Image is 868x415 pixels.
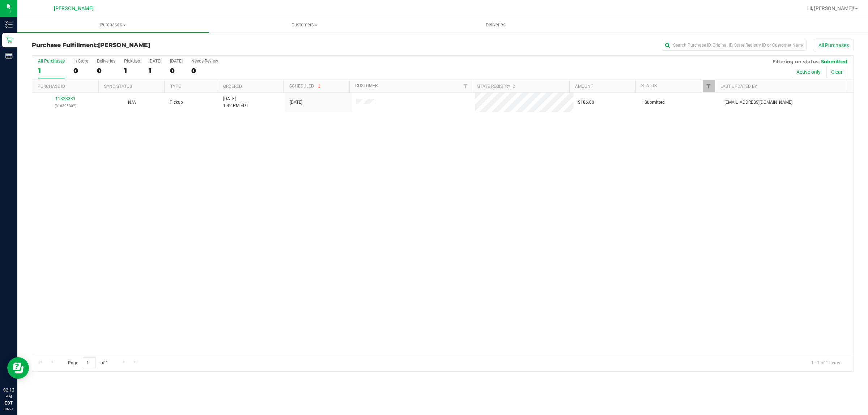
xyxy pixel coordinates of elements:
span: Pickup [170,99,183,106]
a: Amount [575,84,593,89]
div: 0 [191,67,218,75]
span: Page of 1 [62,357,114,368]
a: Filter [703,80,715,92]
div: 1 [149,67,161,75]
p: 08/21 [3,406,14,412]
span: Submitted [821,59,847,64]
button: Clear [826,66,847,78]
div: PickUps [124,59,140,64]
inline-svg: Retail [5,37,13,44]
div: 0 [73,67,88,75]
a: Scheduled [289,84,322,89]
p: (316396307) [37,102,94,109]
div: [DATE] [149,59,161,64]
a: Deliveries [400,17,591,33]
div: 0 [97,67,115,75]
a: Status [641,83,657,88]
a: State Registry ID [477,84,515,89]
span: 1 - 1 of 1 items [805,357,846,368]
div: 1 [124,67,140,75]
span: Submitted [644,99,665,106]
a: Sync Status [104,84,132,89]
a: Ordered [223,84,242,89]
span: Not Applicable [128,100,136,105]
span: Filtering on status: [773,59,820,64]
a: Purchases [17,17,209,33]
div: All Purchases [38,59,65,64]
span: [DATE] 1:42 PM EDT [223,95,248,109]
span: Hi, [PERSON_NAME]! [807,5,854,11]
inline-svg: Inventory [5,21,13,28]
a: Type [170,84,181,89]
a: 11823331 [55,96,76,101]
span: Deliveries [476,22,515,28]
a: Customer [355,83,378,88]
span: $186.00 [578,99,594,106]
div: In Store [73,59,88,64]
button: N/A [128,99,136,106]
span: Purchases [17,22,209,28]
h3: Purchase Fulfillment: [32,42,306,48]
p: 02:12 PM EDT [3,387,14,406]
div: 1 [38,67,65,75]
button: Active only [792,66,825,78]
inline-svg: Reports [5,52,13,59]
div: Deliveries [97,59,115,64]
div: Needs Review [191,59,218,64]
a: Customers [209,17,400,33]
div: [DATE] [170,59,183,64]
span: [EMAIL_ADDRESS][DOMAIN_NAME] [724,99,792,106]
input: Search Purchase ID, Original ID, State Registry ID or Customer Name... [662,40,807,51]
a: Filter [459,80,471,92]
input: 1 [83,357,96,368]
span: [DATE] [290,99,302,106]
div: 0 [170,67,183,75]
span: [PERSON_NAME] [98,42,150,48]
span: Customers [209,22,400,28]
a: Purchase ID [38,84,65,89]
iframe: Resource center [7,357,29,379]
span: [PERSON_NAME] [54,5,94,12]
button: All Purchases [814,39,854,51]
a: Last Updated By [720,84,757,89]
